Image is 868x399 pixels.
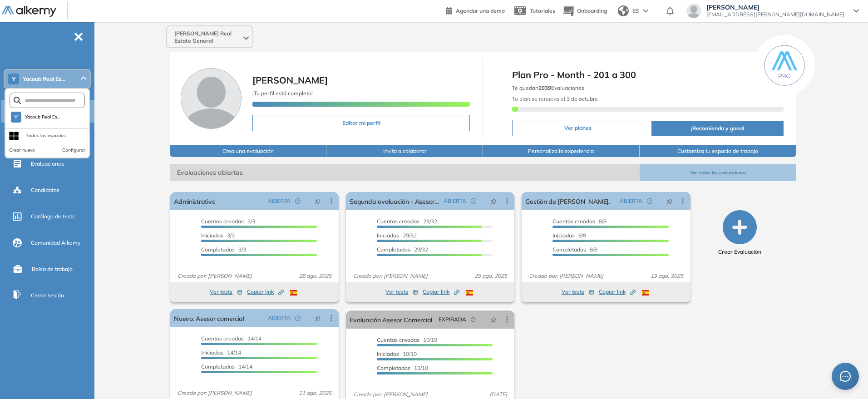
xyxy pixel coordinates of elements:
button: Copiar link [247,286,284,297]
span: Yacoub Real Es... [25,113,60,121]
span: [DATE] [486,390,511,399]
span: Copiar link [247,288,284,296]
span: Completados [201,246,235,253]
span: Creado por: [PERSON_NAME] [350,272,431,280]
span: check-circle [471,198,476,204]
button: pushpin [660,194,680,208]
a: Nuevo. Asesor comercial [174,309,244,327]
span: Completados [552,246,586,253]
span: Cuentas creadas [552,218,595,225]
img: Logo [2,6,56,17]
span: 3/3 [201,232,235,239]
button: Crear nuevo [9,147,35,154]
span: Bolsa de trabajo [32,265,73,273]
img: arrow [643,9,648,13]
button: Copiar link [423,286,459,297]
span: 3/3 [201,218,255,225]
span: Iniciadas [201,349,223,356]
span: Comunidad Alkemy [31,239,80,247]
button: Ver tests [210,286,242,297]
span: 28 ago. 2025 [295,272,335,280]
span: field-time [471,317,476,322]
span: Plan Pro - Month - 201 a 300 [512,68,783,82]
button: Ver planes [512,120,643,136]
span: Tu plan se renueva el [512,95,598,102]
span: Completados [377,246,410,253]
span: Cuentas creadas [201,218,244,225]
button: Invita a colaborar [326,145,483,157]
span: 8/8 [552,232,586,239]
span: pushpin [315,197,321,205]
span: Copiar link [423,288,459,296]
span: Iniciadas [377,350,399,357]
button: Configurar [62,147,85,154]
span: message [840,371,851,382]
span: Creado por: [PERSON_NAME] [174,389,256,397]
button: pushpin [483,312,503,327]
span: pushpin [666,197,673,205]
span: check-circle [647,198,652,204]
span: [PERSON_NAME] [706,4,844,11]
button: pushpin [308,194,328,208]
span: 8/8 [552,218,607,225]
span: 14/14 [201,349,241,356]
a: Agendar una demo [446,5,505,15]
span: 19 ago. 2025 [647,272,687,280]
span: 3/3 [201,246,246,253]
button: Ver tests [562,286,594,297]
span: 29/32 [377,218,437,225]
span: ABIERTA [444,197,466,205]
span: [PERSON_NAME] Real Estate General [174,30,242,44]
span: pushpin [490,316,497,323]
span: Y [14,113,18,121]
button: Crear Evaluación [718,210,761,256]
b: 3 de octubre [565,95,598,102]
span: ES [632,7,639,15]
button: Ver todas las evaluaciones [640,164,796,181]
span: Cuentas creadas [377,218,419,225]
span: [PERSON_NAME] [252,74,328,86]
span: 11 ago. 2025 [295,389,335,397]
span: 29/32 [377,246,428,253]
span: ABIERTA [268,314,291,322]
button: ¡Recomienda y gana! [651,121,784,136]
a: Gestión de [PERSON_NAME]. [525,192,610,210]
div: Todos los espacios [26,132,66,139]
button: Onboarding [562,1,607,21]
span: Cuentas creadas [377,336,419,343]
span: Cerrar sesión [31,291,64,300]
span: 14/14 [201,363,252,370]
span: 10/10 [377,336,437,343]
img: Foto de perfil [181,68,242,129]
span: 25 ago. 2025 [471,272,511,280]
span: Creado por: [PERSON_NAME] [350,390,431,399]
span: check-circle [295,315,301,321]
img: ESP [290,290,297,296]
span: Copiar link [599,288,636,296]
span: 10/10 [377,365,428,371]
span: pushpin [315,315,321,322]
span: Iniciadas [552,232,575,239]
span: Crear Evaluación [718,248,761,256]
span: 10/10 [377,350,417,357]
span: 8/8 [552,246,597,253]
button: Personaliza la experiencia [483,145,640,157]
span: ABIERTA [620,197,642,205]
span: ABIERTA [268,197,291,205]
span: Tutoriales [530,7,555,14]
span: check-circle [295,198,301,204]
img: ESP [642,290,649,296]
span: 14/14 [201,335,261,342]
button: pushpin [483,194,503,208]
span: Completados [201,363,235,370]
button: Customiza tu espacio de trabajo [640,145,796,157]
span: Candidatos [31,186,59,194]
span: Catálogo de tests [31,212,75,221]
button: Editar mi perfil [252,115,470,131]
span: Iniciadas [377,232,399,239]
span: ¡Tu perfil está completo! [252,90,313,97]
img: world [618,5,629,16]
span: Evaluaciones abiertas [170,164,640,181]
a: Evaluación Asesor Comercial [350,310,432,329]
a: Administrativo [174,192,215,210]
